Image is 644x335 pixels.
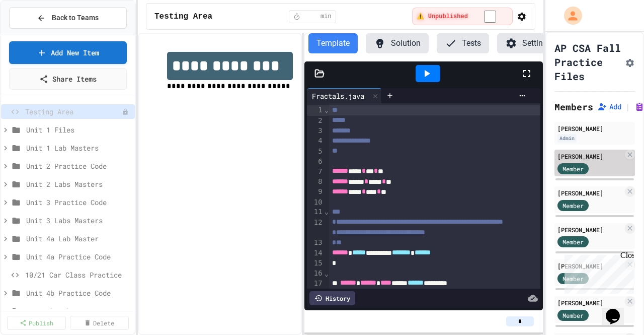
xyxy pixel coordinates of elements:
[562,311,584,320] span: Member
[26,143,131,153] span: Unit 1 Lab Masters
[557,124,632,133] div: [PERSON_NAME]
[154,11,212,23] span: Testing Area
[26,233,131,244] span: Unit 4a Lab Master
[557,152,623,161] div: [PERSON_NAME]
[557,188,623,197] div: [PERSON_NAME]
[307,258,324,269] div: 15
[412,8,513,25] div: ⚠️ Students cannot see this content! Click the toggle to publish it and make it visible to your c...
[557,134,577,143] div: Admin
[26,251,131,262] span: Unit 4a Practice Code
[307,248,324,258] div: 14
[557,261,623,271] div: [PERSON_NAME]
[324,270,329,278] span: Fold line
[25,270,131,280] span: 10/21 Car Class Practice
[553,4,585,27] div: My Account
[557,298,623,307] div: [PERSON_NAME]
[307,269,324,279] div: 16
[320,13,332,21] span: min
[4,4,69,64] div: Chat with us now!Close
[26,306,131,316] span: Unit 4b Lab Master
[122,108,129,115] div: Unpublished
[597,102,621,112] button: Add
[26,179,131,189] span: Unit 2 Labs Masters
[560,251,634,294] iframe: chat widget
[308,33,358,53] button: Template
[26,124,131,135] span: Unit 1 Files
[307,116,324,126] div: 2
[307,289,324,299] div: 18
[366,33,429,53] button: Solution
[562,201,584,210] span: Member
[417,13,468,21] span: ⚠️ Unpublished
[26,215,131,226] span: Unit 3 Labs Masters
[26,161,131,171] span: Unit 2 Practice Code
[9,7,127,29] button: Back to Teams
[307,218,324,238] div: 12
[324,106,329,114] span: Fold line
[307,126,324,136] div: 3
[9,41,127,64] a: Add New Item
[307,157,324,167] div: 6
[557,225,623,234] div: [PERSON_NAME]
[309,291,355,305] div: History
[497,33,559,53] button: Settings
[437,33,489,53] button: Tests
[307,197,324,208] div: 10
[26,197,131,208] span: Unit 3 Practice Code
[307,91,369,101] div: Fractals.java
[324,208,329,216] span: Fold line
[7,316,66,330] a: Publish
[307,187,324,197] div: 9
[307,136,324,146] div: 4
[554,100,593,114] h2: Members
[9,68,127,90] a: Share Items
[554,41,621,83] h1: AP CSA Fall Practice Files
[307,238,324,248] div: 13
[70,316,129,330] a: Delete
[307,88,382,103] div: Fractals.java
[307,147,324,157] div: 5
[625,101,630,113] span: |
[307,105,324,115] div: 1
[307,177,324,187] div: 8
[625,56,635,68] button: Assignment Settings
[562,237,584,246] span: Member
[52,13,99,23] span: Back to Teams
[25,106,122,117] span: Testing Area
[307,167,324,177] div: 7
[26,288,131,298] span: Unit 4b Practice Code
[562,164,584,173] span: Member
[602,295,634,325] iframe: chat widget
[472,11,508,23] input: publish toggle
[307,207,324,217] div: 11
[307,279,324,289] div: 17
